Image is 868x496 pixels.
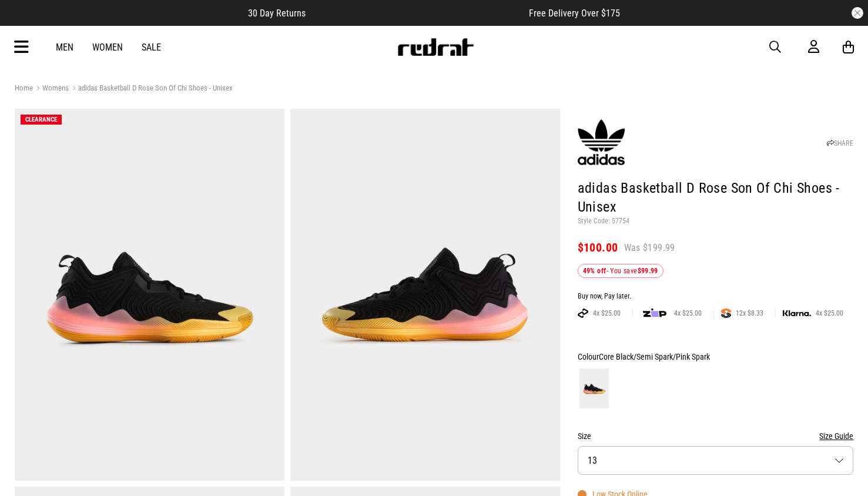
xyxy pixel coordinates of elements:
[588,455,597,466] span: 13
[397,38,474,56] img: Redrat logo
[588,309,625,318] span: 4x $25.00
[578,350,854,364] div: Colour
[811,309,848,318] span: 4x $25.00
[669,309,706,318] span: 4x $25.00
[529,8,620,19] span: Free Delivery Over $175
[578,292,854,301] div: Buy now, Pay later.
[248,8,306,19] span: 30 Day Returns
[15,83,33,92] a: Home
[643,307,666,319] img: zip
[638,267,658,275] b: $99.99
[329,7,505,19] iframe: Customer reviews powered by Trustpilot
[69,83,233,95] a: adidas Basketball D Rose Son Of Chi Shoes - Unisex
[578,217,854,226] p: Style Code: 57754
[624,242,675,254] span: Was $199.99
[142,42,161,53] a: Sale
[290,109,560,481] img: Adidas Basketball D Rose Son Of Chi Shoes - Unisex in Black
[583,267,606,275] b: 49% off
[33,83,69,95] a: Womens
[92,42,123,53] a: Women
[579,368,609,408] img: Core Black/Semi Spark/Pink Spark
[578,119,625,166] img: adidas
[578,446,854,475] button: 13
[721,309,731,318] img: SPLITPAY
[25,116,57,123] span: CLEARANCE
[783,310,811,317] img: KLARNA
[819,429,853,443] button: Size Guide
[578,429,854,443] div: Size
[578,179,854,217] h1: adidas Basketball D Rose Son Of Chi Shoes - Unisex
[578,264,663,278] div: - You save
[731,309,768,318] span: 12x $8.33
[599,352,710,361] span: Core Black/Semi Spark/Pink Spark
[827,139,853,148] a: SHARE
[15,109,284,481] img: Adidas Basketball D Rose Son Of Chi Shoes - Unisex in Black
[56,42,73,53] a: Men
[578,240,618,254] span: $100.00
[578,309,588,318] img: AFTERPAY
